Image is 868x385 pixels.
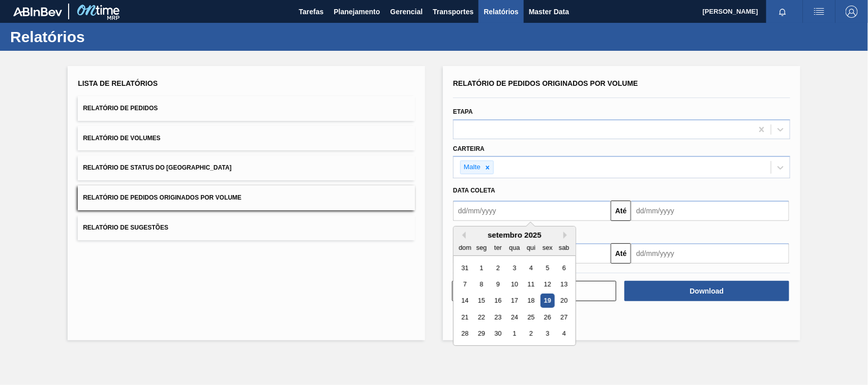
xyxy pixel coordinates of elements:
[524,294,538,308] div: Choose quinta-feira, 18 de setembro de 2025
[491,310,505,324] div: Choose terça-feira, 23 de setembro de 2025
[458,327,472,341] div: Choose domingo, 28 de setembro de 2025
[461,161,482,174] div: Malte
[491,294,505,308] div: Choose terça-feira, 16 de setembro de 2025
[766,5,799,19] button: Notificações
[529,6,569,18] span: Master Data
[458,261,472,275] div: Choose domingo, 31 de agosto de 2025
[524,310,538,324] div: Choose quinta-feira, 25 de setembro de 2025
[491,277,505,291] div: Choose terça-feira, 9 de setembro de 2025
[611,201,631,221] button: Até
[83,135,160,142] span: Relatório de Volumes
[458,310,472,324] div: Choose domingo, 21 de setembro de 2025
[491,241,505,254] div: ter
[453,201,611,221] input: dd/mm/yyyy
[541,310,554,324] div: Choose sexta-feira, 26 de setembro de 2025
[813,6,825,18] img: userActions
[83,105,158,112] span: Relatório de Pedidos
[83,194,242,201] span: Relatório de Pedidos Originados por Volume
[507,241,521,254] div: qua
[78,96,415,121] button: Relatório de Pedidos
[507,277,521,291] div: Choose quarta-feira, 10 de setembro de 2025
[334,6,380,18] span: Planejamento
[475,294,489,308] div: Choose segunda-feira, 15 de setembro de 2025
[541,327,554,341] div: Choose sexta-feira, 3 de outubro de 2025
[299,6,324,18] span: Tarefas
[624,281,789,301] button: Download
[557,327,571,341] div: Choose sábado, 4 de outubro de 2025
[507,261,521,275] div: Choose quarta-feira, 3 de setembro de 2025
[78,126,415,151] button: Relatório de Volumes
[557,310,571,324] div: Choose sábado, 27 de setembro de 2025
[459,232,466,239] button: Previous Month
[475,327,489,341] div: Choose segunda-feira, 29 de setembro de 2025
[391,6,423,18] span: Gerencial
[454,231,576,239] div: setembro 2025
[563,232,571,239] button: Next Month
[611,243,631,264] button: Até
[484,6,518,18] span: Relatórios
[458,241,472,254] div: dom
[541,261,554,275] div: Choose sexta-feira, 5 de setembro de 2025
[453,79,638,87] span: Relatório de Pedidos Originados por Volume
[458,294,472,308] div: Choose domingo, 14 de setembro de 2025
[475,277,489,291] div: Choose segunda-feira, 8 de setembro de 2025
[491,327,505,341] div: Choose terça-feira, 30 de setembro de 2025
[846,6,858,18] img: Logout
[475,241,489,254] div: seg
[78,215,415,240] button: Relatório de Sugestões
[507,294,521,308] div: Choose quarta-feira, 17 de setembro de 2025
[452,281,616,301] button: Limpar
[13,7,62,16] img: TNhmsLtSVTkK8tSr43FrP2fwEKptu5GPRR3wAAAABJRU5ErkJggg==
[524,327,538,341] div: Choose quinta-feira, 2 de outubro de 2025
[557,261,571,275] div: Choose sábado, 6 de setembro de 2025
[453,187,495,194] span: Data coleta
[457,260,572,342] div: month 2025-09
[507,310,521,324] div: Choose quarta-feira, 24 de setembro de 2025
[524,241,538,254] div: qui
[631,201,789,221] input: dd/mm/yyyy
[453,145,485,152] label: Carteira
[453,108,473,115] label: Etapa
[78,185,415,210] button: Relatório de Pedidos Originados por Volume
[557,277,571,291] div: Choose sábado, 13 de setembro de 2025
[83,164,231,171] span: Relatório de Status do [GEOGRAPHIC_DATA]
[557,241,571,254] div: sab
[78,79,158,87] span: Lista de Relatórios
[83,224,168,231] span: Relatório de Sugestões
[491,261,505,275] div: Choose terça-feira, 2 de setembro de 2025
[541,277,554,291] div: Choose sexta-feira, 12 de setembro de 2025
[541,241,554,254] div: sex
[524,261,538,275] div: Choose quinta-feira, 4 de setembro de 2025
[475,261,489,275] div: Choose segunda-feira, 1 de setembro de 2025
[433,6,473,18] span: Transportes
[78,155,415,180] button: Relatório de Status do [GEOGRAPHIC_DATA]
[475,310,489,324] div: Choose segunda-feira, 22 de setembro de 2025
[458,277,472,291] div: Choose domingo, 7 de setembro de 2025
[631,243,789,264] input: dd/mm/yyyy
[507,327,521,341] div: Choose quarta-feira, 1 de outubro de 2025
[524,277,538,291] div: Choose quinta-feira, 11 de setembro de 2025
[10,31,191,43] h1: Relatórios
[541,294,554,308] div: Choose sexta-feira, 19 de setembro de 2025
[557,294,571,308] div: Choose sábado, 20 de setembro de 2025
